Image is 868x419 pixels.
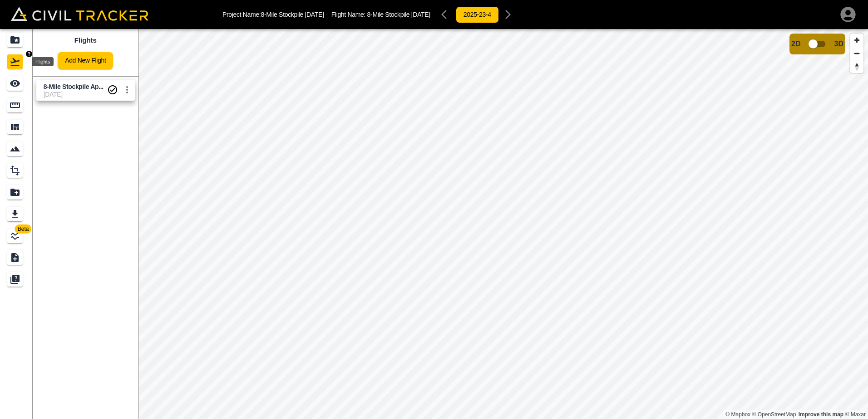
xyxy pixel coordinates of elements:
a: Mapbox [725,411,750,418]
p: Flight Name: [331,11,430,18]
a: Map feedback [799,411,843,418]
span: 8-Mile Stockpile [DATE] [367,11,430,18]
img: Civil Tracker [11,7,148,21]
button: Zoom in [850,34,863,47]
button: 2025-23-4 [456,6,499,23]
p: Project Name: 8-Mile Stockpile [DATE] [222,11,324,18]
div: Flights [32,57,54,66]
button: Zoom out [850,47,863,60]
span: 3D [834,40,843,48]
canvas: Map [138,29,868,419]
a: Maxar [845,411,866,418]
a: OpenStreetMap [752,411,796,418]
button: Reset bearing to north [850,60,863,73]
span: 2D [791,40,800,48]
